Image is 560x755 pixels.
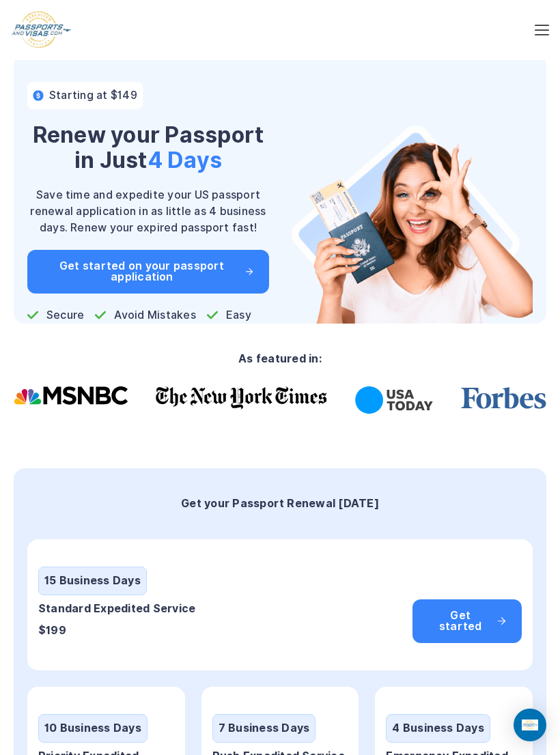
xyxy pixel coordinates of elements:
[219,722,310,735] span: 7 Business Days
[95,307,195,324] p: Avoid Mistakes
[44,574,141,587] span: 15 Business Days
[44,261,253,283] span: Get started on your passport application
[460,386,546,410] img: Forbes
[27,187,269,236] p: Save time and expedite your US passport renewal application in as little as 4 business days. Rene...
[27,307,84,324] p: Secure
[392,722,484,735] span: 4 Business Days
[207,307,251,324] p: Easy
[49,87,137,104] h4: Starting at $149
[148,147,222,173] span: 4 Days
[14,386,128,405] img: Msnbc
[27,123,269,173] h1: Renew your Passport in Just
[44,722,141,735] span: 10 Business Days
[38,601,195,617] h3: Standard Expedited Service
[355,386,433,414] img: USA Today
[412,599,522,643] a: Get started
[27,496,533,512] h3: Get your Passport Renewal [DATE]
[238,351,322,367] h3: As featured in:
[38,624,66,637] span: $199
[291,125,533,324] img: Renew your Passport in Just 4 Days
[11,11,72,49] img: Logo
[429,610,505,632] span: Get started
[156,386,328,410] img: The New York Times
[514,709,546,741] div: Open Intercom Messenger
[27,250,269,294] a: Get started on your passport application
